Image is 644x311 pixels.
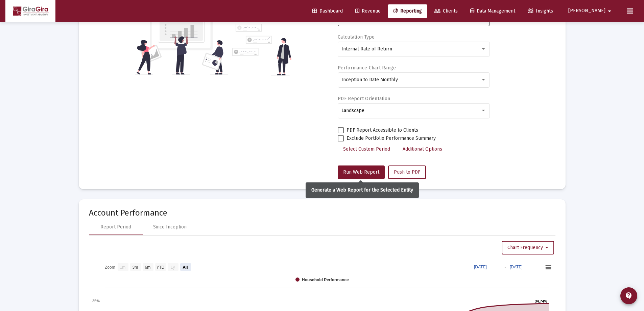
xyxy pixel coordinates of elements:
[522,4,558,18] a: Insights
[338,34,375,40] label: Calculation Type
[120,265,125,269] text: 1m
[105,265,115,269] text: Zoom
[388,4,427,18] a: Reporting
[100,224,131,230] div: Report Period
[232,24,291,75] img: reporting-alt
[145,265,150,269] text: 6m
[347,134,436,142] span: Exclude Portfolio Performance Summary
[568,8,605,14] span: [PERSON_NAME]
[502,241,554,254] button: Chart Frequency
[341,77,398,83] span: Inception to Date Monthly
[183,265,188,269] text: All
[156,265,164,269] text: YTD
[470,8,515,14] span: Data Management
[474,265,487,269] text: [DATE]
[528,8,553,14] span: Insights
[605,4,614,18] mat-icon: arrow_drop_down
[350,4,386,18] a: Revenue
[465,4,521,18] a: Data Management
[10,4,50,18] img: Dashboard
[312,8,343,14] span: Dashboard
[434,8,458,14] span: Clients
[507,245,548,250] span: Chart Frequency
[560,4,622,18] button: [PERSON_NAME]
[343,146,390,152] span: Select Custom Period
[347,126,418,134] span: PDF Report Accessible to Clients
[403,146,442,152] span: Additional Options
[625,292,633,300] mat-icon: contact_support
[92,299,99,303] text: 35%
[341,108,364,113] span: Landscape
[394,169,420,175] span: Push to PDF
[307,4,348,18] a: Dashboard
[132,265,138,269] text: 3m
[338,165,385,179] button: Run Web Report
[170,265,175,269] text: 1y
[302,277,349,282] text: Household Performance
[153,224,187,230] div: Since Inception
[503,265,507,269] text: →
[535,299,548,303] text: 34.74%
[89,209,555,216] mat-card-title: Account Performance
[429,4,463,18] a: Clients
[388,165,426,179] button: Push to PDF
[338,96,390,102] label: PDF Report Orientation
[355,8,381,14] span: Revenue
[393,8,422,14] span: Reporting
[343,169,379,175] span: Run Web Report
[510,265,523,269] text: [DATE]
[341,46,392,52] span: Internal Rate of Return
[338,65,396,71] label: Performance Chart Range
[135,8,228,75] img: reporting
